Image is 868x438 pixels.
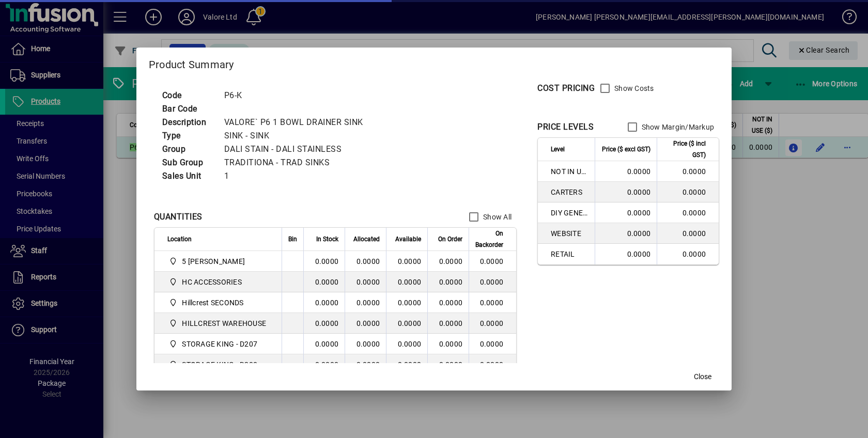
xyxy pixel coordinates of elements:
[182,277,242,287] span: HC ACCESSORIES
[345,272,386,292] td: 0.0000
[303,292,345,313] td: 0.0000
[386,272,427,292] td: 0.0000
[469,354,516,375] td: 0.0000
[288,233,297,245] span: Bin
[551,208,588,218] span: DIY GENERAL
[167,358,270,371] span: STORAGE KING - D208
[469,272,516,292] td: 0.0000
[657,202,719,223] td: 0.0000
[595,161,657,182] td: 0.0000
[694,371,711,382] span: Close
[182,298,243,308] span: Hillcrest SECONDS
[182,256,245,267] span: 5 [PERSON_NAME]
[657,161,719,182] td: 0.0000
[157,143,219,156] td: Group
[303,354,345,375] td: 0.0000
[386,251,427,272] td: 0.0000
[182,318,266,328] span: HILLCREST WAREHOUSE
[439,299,463,307] span: 0.0000
[157,89,219,102] td: Code
[345,292,386,313] td: 0.0000
[345,334,386,354] td: 0.0000
[551,187,588,197] span: CARTERS
[439,319,463,327] span: 0.0000
[439,361,463,369] span: 0.0000
[136,48,732,77] h2: Product Summary
[219,116,376,129] td: VALORE` P6 1 BOWL DRAINER SINK
[219,169,376,183] td: 1
[595,202,657,223] td: 0.0000
[439,278,463,286] span: 0.0000
[395,233,421,245] span: Available
[386,292,427,313] td: 0.0000
[663,138,706,161] span: Price ($ incl GST)
[469,313,516,334] td: 0.0000
[475,228,503,251] span: On Backorder
[219,89,376,102] td: P6-K
[316,233,338,245] span: In Stock
[167,276,270,288] span: HC ACCESSORIES
[157,169,219,183] td: Sales Unit
[439,340,463,348] span: 0.0000
[551,166,588,177] span: NOT IN USE
[602,144,650,155] span: Price ($ excl GST)
[303,313,345,334] td: 0.0000
[439,257,463,265] span: 0.0000
[386,334,427,354] td: 0.0000
[219,156,376,169] td: TRADITIONA - TRAD SINKS
[157,129,219,143] td: Type
[303,334,345,354] td: 0.0000
[303,251,345,272] td: 0.0000
[167,233,192,245] span: Location
[657,223,719,244] td: 0.0000
[595,223,657,244] td: 0.0000
[481,212,512,222] label: Show All
[345,354,386,375] td: 0.0000
[551,144,565,155] span: Level
[167,296,270,309] span: Hillcrest SECONDS
[537,82,595,95] div: COST PRICING
[686,368,719,386] button: Close
[353,233,380,245] span: Allocated
[154,211,203,223] div: QUANTITIES
[595,182,657,202] td: 0.0000
[303,272,345,292] td: 0.0000
[219,143,376,156] td: DALI STAIN - DALI STAINLESS
[157,102,219,116] td: Bar Code
[386,354,427,375] td: 0.0000
[167,255,270,268] span: 5 Colombo Hamilton
[595,244,657,264] td: 0.0000
[551,249,588,259] span: RETAIL
[157,116,219,129] td: Description
[469,292,516,313] td: 0.0000
[157,156,219,169] td: Sub Group
[537,121,594,133] div: PRICE LEVELS
[469,251,516,272] td: 0.0000
[657,244,719,264] td: 0.0000
[612,83,654,93] label: Show Costs
[167,317,270,330] span: HILLCREST WAREHOUSE
[182,359,257,370] span: STORAGE KING - D208
[640,122,715,132] label: Show Margin/Markup
[386,313,427,334] td: 0.0000
[182,339,257,349] span: STORAGE KING - D207
[345,251,386,272] td: 0.0000
[219,129,376,143] td: SINK - SINK
[438,233,462,245] span: On Order
[469,334,516,354] td: 0.0000
[551,228,588,239] span: WEBSITE
[657,182,719,202] td: 0.0000
[167,338,270,350] span: STORAGE KING - D207
[345,313,386,334] td: 0.0000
